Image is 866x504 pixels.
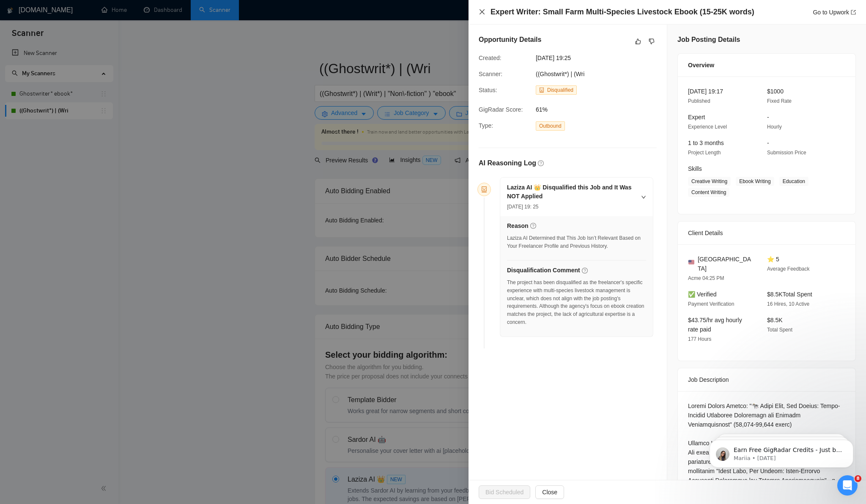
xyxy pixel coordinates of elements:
[688,275,724,281] span: Acme 04:25 PM
[479,35,541,45] h5: Opportunity Details
[851,10,856,15] span: export
[688,336,711,342] span: 177 Hours
[698,255,754,273] span: [GEOGRAPHIC_DATA]
[491,7,754,17] h4: Expert Writer: Small Farm Multi-Species Livestock Ebook (15-25K words)
[688,188,729,197] span: Content Writing
[479,8,485,15] span: close
[507,279,646,326] div: The project has been disqualified as the freelancer's specific experience with multi-species live...
[479,87,497,93] span: Status:
[767,124,782,130] span: Hourly
[688,150,721,156] span: Project Length
[767,98,792,104] span: Fixed Rate
[855,475,861,482] span: 8
[649,38,655,45] span: dislike
[536,121,565,131] span: Outbound
[507,204,538,210] span: [DATE] 19: 25
[688,165,702,172] span: Skills
[479,106,523,113] span: GigRadar Score:
[697,422,866,481] iframe: Intercom notifications message
[767,140,769,146] span: -
[507,234,646,250] div: Laziza AI Determined that This Job Isn’t Relevant Based on Your Freelancer Profile and Previous H...
[767,301,809,307] span: 16 Hires, 10 Active
[688,368,845,391] div: Job Description
[688,317,742,333] span: $43.75/hr avg hourly rate paid
[688,98,710,104] span: Published
[767,88,784,95] span: $1000
[536,105,663,114] span: 61%
[536,53,663,63] span: [DATE] 19:25
[767,150,806,156] span: Submission Price
[635,38,641,45] span: like
[507,183,636,201] h5: Laziza AI 👑 Disqualified this Job and It Was NOT Applied
[479,8,485,16] button: Close
[813,9,856,16] a: Go to Upworkexport
[767,317,783,323] span: $8.5K
[539,88,544,93] span: robot
[688,222,845,244] div: Client Details
[536,71,584,77] span: ((Ghostwrit*) | (Wri
[688,259,694,265] img: 🇺🇸
[479,158,536,168] h5: AI Reasoning Log
[481,186,487,192] span: robot
[688,88,723,95] span: [DATE] 19:17
[542,488,557,497] span: Close
[688,140,724,146] span: 1 to 3 months
[767,114,769,121] span: -
[633,36,643,47] button: like
[647,36,657,47] button: dislike
[479,71,502,77] span: Scanner:
[479,55,502,61] span: Created:
[641,194,646,200] span: right
[530,223,536,229] span: question-circle
[582,268,588,274] span: question-circle
[507,222,529,230] h5: Reason
[538,160,544,166] span: question-circle
[767,327,792,333] span: Total Spent
[688,114,705,121] span: Expert
[677,35,740,45] h5: Job Posting Details
[688,124,727,130] span: Experience Level
[479,122,493,129] span: Type:
[547,87,573,93] span: Disqualified
[767,291,812,298] span: $8.5K Total Spent
[688,291,717,298] span: ✅ Verified
[688,301,734,307] span: Payment Verification
[767,256,779,263] span: ⭐ 5
[507,266,580,275] h5: Disqualification Comment
[779,177,808,186] span: Education
[688,60,714,70] span: Overview
[837,475,858,496] iframe: Intercom live chat
[688,177,731,186] span: Creative Writing
[535,485,564,499] button: Close
[736,177,774,186] span: Ebook Writing
[767,266,810,272] span: Average Feedback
